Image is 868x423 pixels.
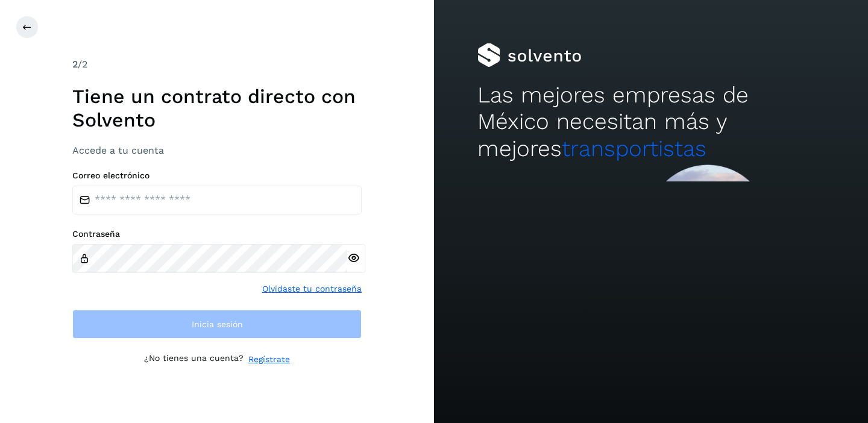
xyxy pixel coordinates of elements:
h3: Accede a tu cuenta [72,145,362,156]
h2: Las mejores empresas de México necesitan más y mejores [477,82,825,162]
button: Inicia sesión [72,310,362,339]
a: Olvidaste tu contraseña [262,283,362,295]
a: Regístrate [248,353,290,366]
span: 2 [72,58,78,70]
span: transportistas [562,136,706,161]
label: Correo electrónico [72,171,362,181]
div: /2 [72,57,362,72]
span: Inicia sesión [192,320,243,328]
h1: Tiene un contrato directo con Solvento [72,85,362,131]
label: Contraseña [72,229,362,239]
p: ¿No tienes una cuenta? [144,353,244,366]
